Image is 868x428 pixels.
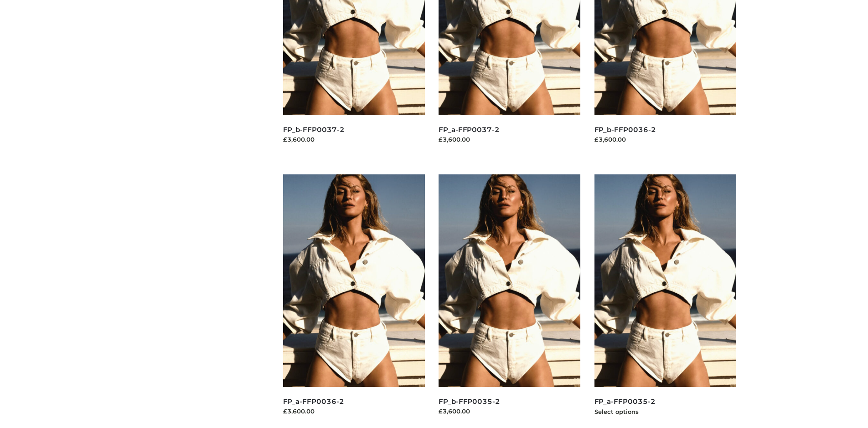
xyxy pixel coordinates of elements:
a: FP_a-FFP0036-2 [283,397,344,406]
div: £3,600.00 [594,135,737,144]
div: £3,600.00 [439,407,581,416]
a: FP_a-FFP0037-2 [439,125,500,134]
a: FP_b-FFP0037-2 [283,125,345,134]
a: FP_b-FFP0036-2 [594,125,656,134]
div: £3,600.00 [283,407,425,416]
div: £3,600.00 [439,135,581,144]
a: FP_b-FFP0035-2 [439,397,500,406]
a: FP_a-FFP0035-2 [594,397,656,406]
a: Select options [594,408,639,415]
div: £3,600.00 [283,135,425,144]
